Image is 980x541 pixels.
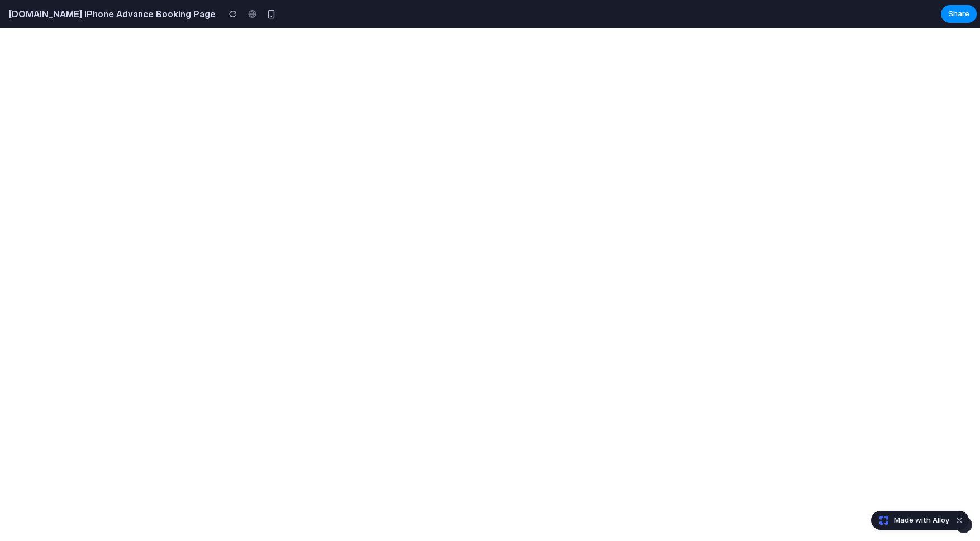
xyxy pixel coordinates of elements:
[941,5,977,23] button: Share
[953,514,966,527] button: Dismiss watermark
[894,515,949,526] span: Made with Alloy
[4,7,216,21] h2: [DOMAIN_NAME] iPhone Advance Booking Page
[872,515,950,526] a: Made with Alloy
[948,8,969,20] span: Share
